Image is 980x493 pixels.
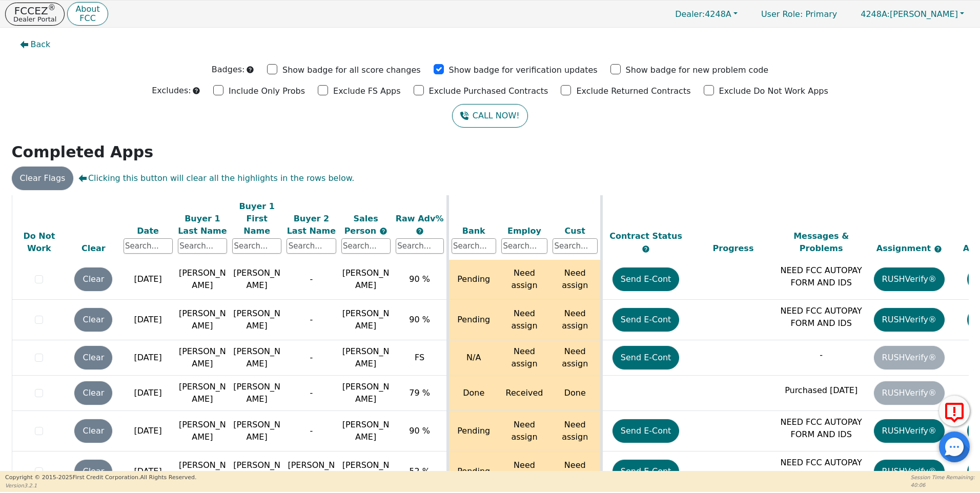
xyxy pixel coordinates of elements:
span: Back [31,38,51,51]
td: Pending [447,411,499,451]
strong: Completed Apps [12,143,154,161]
div: Cust [553,224,598,237]
td: [PERSON_NAME] [175,451,230,492]
p: Include Only Probs [229,85,305,97]
div: Do Not Work [15,230,64,255]
p: Exclude FS Apps [333,85,401,97]
button: RUSHVerify® [874,460,945,483]
div: Buyer 2 Last Name [287,212,336,237]
td: Received [499,376,550,411]
td: N/A [447,340,499,376]
td: Need assign [499,340,550,376]
span: [PERSON_NAME] [342,420,390,442]
td: [PERSON_NAME] [175,300,230,340]
div: Clear [69,242,118,255]
td: - [284,259,338,300]
td: Need assign [499,451,550,492]
input: Search... [178,238,227,254]
td: - [284,340,338,376]
span: User Role : [761,9,803,19]
input: Search... [553,238,598,254]
td: Need assign [499,259,550,300]
td: [DATE] [121,411,175,451]
button: Clear [74,308,112,332]
button: Back [12,33,59,56]
span: Clicking this button will clear all the highlights in the rows below. [78,172,354,184]
td: Need assign [550,411,601,451]
p: Primary [751,4,847,24]
p: Exclude Returned Contracts [576,85,690,97]
span: All Rights Reserved. [140,474,196,481]
div: Employ [501,224,547,237]
td: Need assign [550,259,601,300]
p: About [75,5,99,13]
button: Report Error to FCC [939,396,970,426]
td: [DATE] [121,340,175,376]
button: Send E-Cont [612,460,680,483]
p: NEED FCC AUTOPAY FORM AND IDS [780,416,863,441]
sup: ® [48,3,56,12]
div: Date [124,224,173,237]
span: Sales Person [344,213,379,235]
td: [PERSON_NAME] [175,411,230,451]
td: Done [447,376,499,411]
span: 79 % [409,388,430,398]
p: FCCEZ [13,6,56,16]
p: Purchased [DATE] [780,384,863,397]
span: 90 % [409,426,430,436]
td: [PERSON_NAME] [230,376,284,411]
p: Session Time Remaining: [911,474,975,481]
td: [DATE] [121,376,175,411]
span: [PERSON_NAME] [861,9,958,19]
span: 52 % [409,466,430,476]
input: Search... [124,238,173,254]
button: RUSHVerify® [874,268,945,291]
button: Dealer:4248A [664,6,748,22]
a: AboutFCC [67,2,108,26]
input: Search... [396,238,444,254]
p: Show badge for all score changes [282,64,421,76]
span: 4248A: [861,9,890,19]
button: Send E-Cont [612,346,680,369]
p: Copyright © 2015- 2025 First Credit Corporation. [5,474,196,482]
td: Done [550,376,601,411]
p: 40:06 [911,481,975,489]
td: [PERSON_NAME] [284,451,338,492]
span: Raw Adv% [396,213,444,223]
td: [PERSON_NAME] [175,259,230,300]
p: FCC [75,14,99,23]
td: [PERSON_NAME] [230,259,284,300]
div: Buyer 1 First Name [232,200,281,237]
td: [PERSON_NAME] [230,300,284,340]
td: [PERSON_NAME] [230,451,284,492]
td: - [284,411,338,451]
span: [PERSON_NAME] [342,346,390,368]
span: 4248A [675,9,731,19]
td: Need assign [499,411,550,451]
td: Need assign [550,340,601,376]
button: Clear [74,419,112,443]
td: Need assign [550,300,601,340]
td: Need assign [550,451,601,492]
td: [PERSON_NAME] [230,411,284,451]
p: Exclude Purchased Contracts [429,85,548,97]
p: Exclude Do Not Work Apps [719,85,828,97]
p: Version 3.2.1 [5,482,196,489]
td: Pending [447,259,499,300]
button: FCCEZ®Dealer Portal [5,3,65,26]
span: Assignment [876,243,934,253]
td: [PERSON_NAME] [175,376,230,411]
td: - [284,300,338,340]
p: Show badge for verification updates [449,64,598,76]
div: Messages & Problems [780,230,863,255]
button: 4248A:[PERSON_NAME] [850,6,975,22]
input: Search... [341,238,391,254]
button: Clear [74,346,112,369]
input: Search... [232,238,281,254]
p: - [780,349,863,361]
span: 90 % [409,315,430,324]
div: Bank [452,224,497,237]
button: Send E-Cont [612,308,680,332]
